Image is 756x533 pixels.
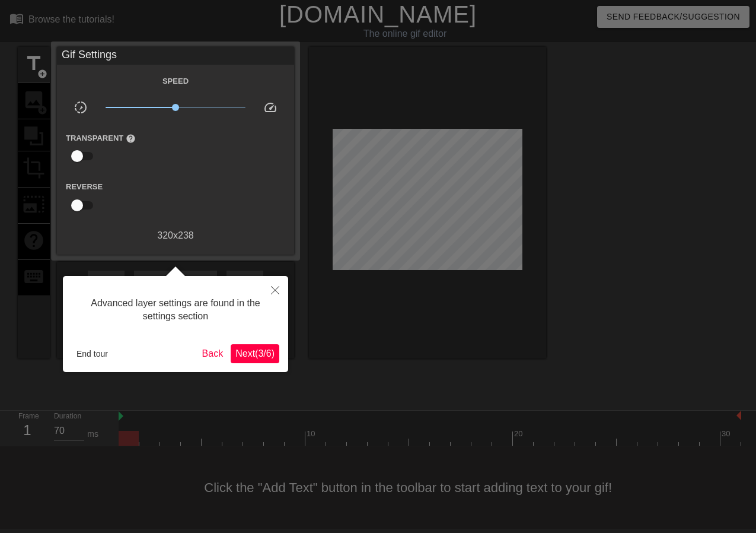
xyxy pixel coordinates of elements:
[231,344,279,363] button: Next
[235,348,275,358] span: Next ( 3 / 6 )
[262,276,288,303] button: Close
[72,345,113,363] button: End tour
[72,285,279,335] div: Advanced layer settings are found in the settings section
[197,344,228,363] button: Back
